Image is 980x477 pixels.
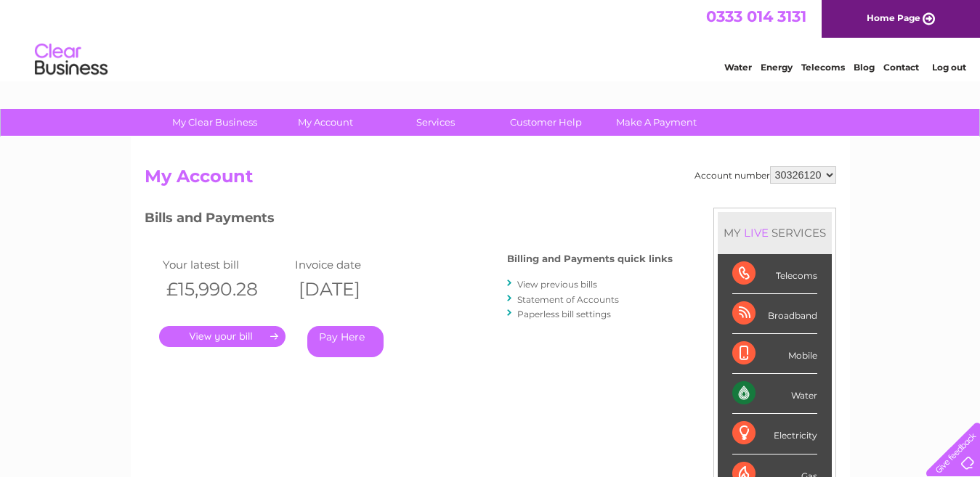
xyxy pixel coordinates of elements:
div: Electricity [732,414,817,454]
a: Telecoms [801,62,845,73]
a: Paperless bill settings [517,309,611,319]
a: Energy [761,62,793,73]
div: LIVE [741,226,772,240]
th: £15,990.28 [159,274,292,304]
a: Log out [932,62,966,73]
a: Pay Here [307,326,384,357]
a: Statement of Accounts [517,294,619,305]
a: . [159,326,286,347]
a: Contact [883,62,919,73]
div: Clear Business is a trading name of Verastar Limited (registered in [GEOGRAPHIC_DATA] No. 3667643... [147,8,834,70]
div: Mobile [732,334,817,374]
a: Services [376,109,495,136]
div: Broadband [732,294,817,334]
a: Blog [854,62,875,73]
div: Account number [694,166,836,184]
a: Make A Payment [596,109,716,136]
div: Telecoms [732,254,817,294]
div: MY SERVICES [718,212,832,253]
h2: My Account [145,166,836,194]
a: My Account [265,109,385,136]
img: logo.png [34,38,108,82]
h4: Billing and Payments quick links [507,253,673,264]
div: Water [732,374,817,414]
td: Your latest bill [159,255,292,274]
a: Water [724,62,752,73]
td: Invoice date [291,255,424,274]
a: 0333 014 3131 [706,7,806,25]
th: [DATE] [291,274,424,304]
h3: Bills and Payments [145,208,673,233]
a: My Clear Business [155,109,275,136]
a: View previous bills [517,279,597,290]
a: Customer Help [486,109,606,136]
